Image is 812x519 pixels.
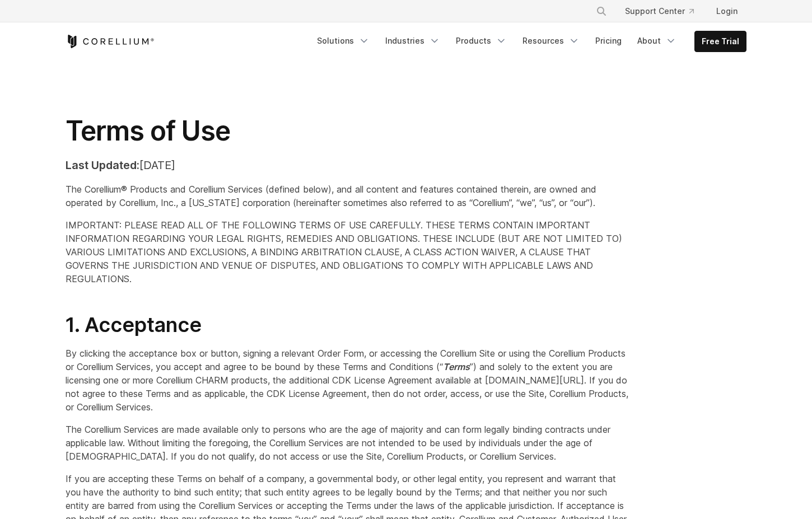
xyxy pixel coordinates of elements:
[66,158,139,172] strong: Last Updated:
[66,35,155,48] a: Corellium Home
[631,31,683,51] a: About
[66,157,629,174] p: [DATE]
[707,1,746,21] a: Login
[66,114,629,148] h1: Terms of Use
[66,312,202,337] span: 1. Acceptance
[589,31,628,51] a: Pricing
[66,424,610,462] span: The Corellium Services are made available only to persons who are the age of majority and can for...
[591,1,612,21] button: Search
[379,31,447,51] a: Industries
[66,184,596,208] span: The Corellium® Products and Corellium Services (defined below), and all content and features cont...
[310,31,746,52] div: Navigation Menu
[310,31,376,51] a: Solutions
[616,1,703,21] a: Support Center
[582,1,746,21] div: Navigation Menu
[449,31,514,51] a: Products
[443,361,470,372] em: Terms
[66,348,628,413] span: By clicking the acceptance box or button, signing a relevant Order Form, or accessing the Corelli...
[695,31,746,52] a: Free Trial
[66,219,622,284] span: IMPORTANT: PLEASE READ ALL OF THE FOLLOWING TERMS OF USE CAREFULLY. THESE TERMS CONTAIN IMPORTANT...
[516,31,586,51] a: Resources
